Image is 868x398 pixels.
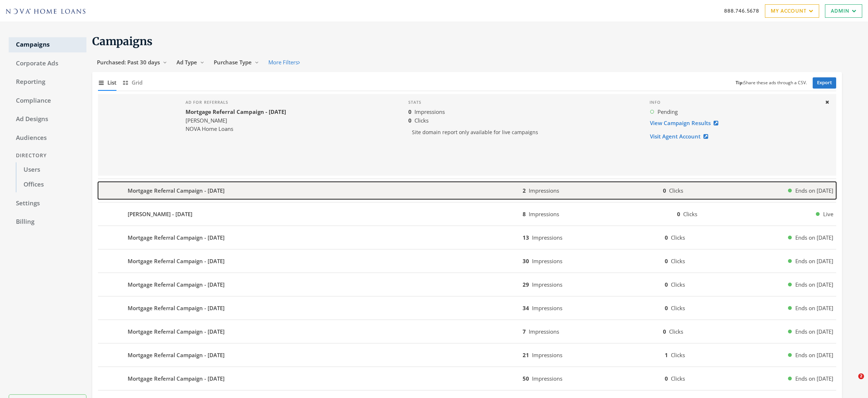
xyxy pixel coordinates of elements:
[529,210,559,218] span: Impressions
[209,56,264,69] button: Purchase Type
[532,234,562,241] span: Impressions
[665,257,668,265] b: 0
[523,375,529,382] b: 50
[650,100,819,105] h4: Info
[9,149,86,162] div: Directory
[795,375,833,383] span: Ends on [DATE]
[98,370,836,387] button: Mortgage Referral Campaign - [DATE]50Impressions0ClicksEnds on [DATE]
[128,375,225,383] b: Mortgage Referral Campaign - [DATE]
[128,304,225,312] b: Mortgage Referral Campaign - [DATE]
[16,177,86,192] a: Offices
[414,108,445,115] span: Impressions
[724,7,759,14] a: 888.746.5678
[98,252,836,270] button: Mortgage Referral Campaign - [DATE]30Impressions0ClicksEnds on [DATE]
[523,304,529,312] b: 34
[532,257,562,265] span: Impressions
[9,196,86,211] a: Settings
[671,304,685,312] span: Clicks
[532,351,562,359] span: Impressions
[92,56,172,69] button: Purchased: Past 30 days
[858,373,864,379] span: 2
[795,257,833,265] span: Ends on [DATE]
[823,210,833,218] span: Live
[128,210,192,218] b: [PERSON_NAME] - [DATE]
[98,182,836,199] button: Mortgage Referral Campaign - [DATE]2Impressions0ClicksEnds on [DATE]
[529,187,559,194] span: Impressions
[665,304,668,312] b: 0
[671,281,685,288] span: Clicks
[128,234,225,242] b: Mortgage Referral Campaign - [DATE]
[671,257,685,265] span: Clicks
[736,80,744,86] b: Tip:
[523,281,529,288] b: 29
[795,281,833,289] span: Ends on [DATE]
[214,59,252,66] span: Purchase Type
[92,34,153,48] span: Campaigns
[98,205,836,223] button: [PERSON_NAME] - [DATE]8Impressions0ClicksLive
[825,4,862,18] a: Admin
[9,112,86,127] a: Ad Designs
[186,100,286,105] h4: Ad for referrals
[650,116,723,130] a: View Campaign Results
[128,351,225,359] b: Mortgage Referral Campaign - [DATE]
[172,56,209,69] button: Ad Type
[663,328,666,335] b: 0
[186,125,286,133] div: NOVA Home Loans
[9,56,86,71] a: Corporate Ads
[98,229,836,246] button: Mortgage Referral Campaign - [DATE]13Impressions0ClicksEnds on [DATE]
[665,281,668,288] b: 0
[736,80,807,86] small: Share these ads through a CSV.
[765,4,819,18] a: My Account
[532,304,562,312] span: Impressions
[98,276,836,293] button: Mortgage Referral Campaign - [DATE]29Impressions0ClicksEnds on [DATE]
[523,234,529,241] b: 13
[264,56,305,69] button: More Filters
[843,373,861,391] iframe: Intercom live chat
[98,75,116,90] button: List
[9,214,86,230] a: Billing
[176,59,197,66] span: Ad Type
[669,328,683,335] span: Clicks
[132,78,142,87] span: Grid
[97,59,160,66] span: Purchased: Past 30 days
[9,93,86,108] a: Compliance
[98,299,836,317] button: Mortgage Referral Campaign - [DATE]34Impressions0ClicksEnds on [DATE]
[414,117,429,124] span: Clicks
[9,130,86,146] a: Audiences
[677,210,680,218] b: 0
[532,375,562,382] span: Impressions
[128,187,225,195] b: Mortgage Referral Campaign - [DATE]
[813,77,836,89] a: Export
[523,351,529,359] b: 21
[665,234,668,241] b: 0
[408,108,412,115] b: 0
[9,37,86,52] a: Campaigns
[186,108,286,115] b: Mortgage Referral Campaign - [DATE]
[671,351,685,359] span: Clicks
[408,100,638,105] h4: Stats
[128,281,225,289] b: Mortgage Referral Campaign - [DATE]
[98,346,836,364] button: Mortgage Referral Campaign - [DATE]21Impressions1ClicksEnds on [DATE]
[665,375,668,382] b: 0
[98,323,836,340] button: Mortgage Referral Campaign - [DATE]7Impressions0ClicksEnds on [DATE]
[128,257,225,265] b: Mortgage Referral Campaign - [DATE]
[529,328,559,335] span: Impressions
[107,78,116,87] span: List
[795,351,833,359] span: Ends on [DATE]
[523,210,526,218] b: 8
[795,234,833,242] span: Ends on [DATE]
[128,328,225,336] b: Mortgage Referral Campaign - [DATE]
[658,108,678,116] span: Pending
[186,116,286,125] div: [PERSON_NAME]
[795,187,833,195] span: Ends on [DATE]
[122,75,142,90] button: Grid
[683,210,697,218] span: Clicks
[408,125,638,140] p: Site domain report only available for live campaigns
[665,351,668,359] b: 1
[16,162,86,177] a: Users
[523,328,526,335] b: 7
[6,9,85,14] img: Adwerx
[650,130,713,143] a: Visit Agent Account
[669,187,683,194] span: Clicks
